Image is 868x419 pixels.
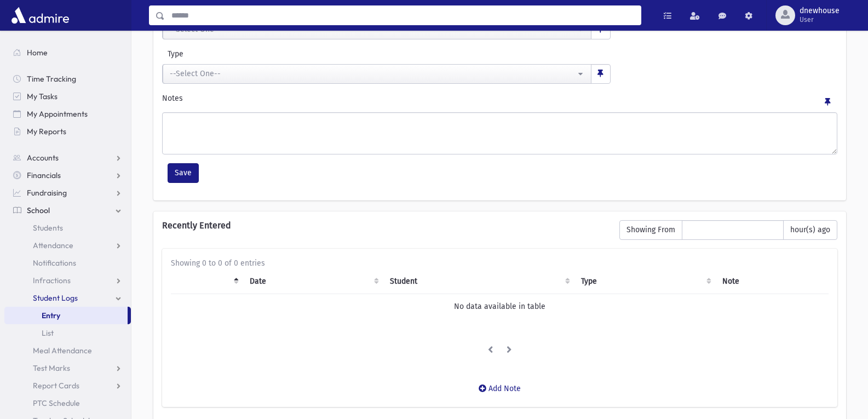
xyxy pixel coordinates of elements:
[27,91,58,101] span: My Tasks
[800,15,840,24] span: User
[33,223,63,233] span: Students
[4,44,131,61] a: Home
[27,109,88,119] span: My Appointments
[4,307,128,324] a: Entry
[4,377,131,394] a: Report Cards
[42,311,60,320] span: Entry
[33,398,80,408] span: PTC Schedule
[33,275,71,285] span: Infractions
[171,257,829,269] div: Showing 0 to 0 of 0 entries
[9,4,72,26] img: AdmirePro
[472,378,528,398] button: Add Note
[619,220,682,240] span: Showing From
[783,220,837,240] span: hour(s) ago
[27,48,48,58] span: Home
[33,293,78,303] span: Student Logs
[4,167,131,184] a: Financials
[4,202,131,219] a: School
[4,219,131,237] a: Students
[33,258,76,268] span: Notifications
[171,294,829,319] td: No data available in table
[162,220,608,231] h6: Recently Entered
[33,363,70,373] span: Test Marks
[33,381,79,391] span: Report Cards
[4,149,131,167] a: Accounts
[27,188,67,198] span: Fundraising
[4,394,131,412] a: PTC Schedule
[162,48,386,60] label: Type
[4,123,131,140] a: My Reports
[383,269,574,294] th: Student: activate to sort column ascending
[33,240,73,250] span: Attendance
[4,254,131,272] a: Notifications
[27,127,66,136] span: My Reports
[27,205,50,215] span: School
[162,93,183,108] label: Notes
[243,269,384,294] th: Date: activate to sort column ascending
[168,163,199,183] button: Save
[716,269,829,294] th: Note
[27,74,76,84] span: Time Tracking
[4,342,131,359] a: Meal Attendance
[4,88,131,105] a: My Tasks
[4,272,131,289] a: Infractions
[4,237,131,254] a: Attendance
[163,64,591,84] button: --Select One--
[165,5,641,25] input: Search
[27,170,61,180] span: Financials
[27,153,59,163] span: Accounts
[4,324,131,342] a: List
[170,68,576,79] div: --Select One--
[800,7,840,15] span: dnewhouse
[33,346,92,355] span: Meal Attendance
[4,105,131,123] a: My Appointments
[4,289,131,307] a: Student Logs
[4,359,131,377] a: Test Marks
[42,328,54,338] span: List
[4,184,131,202] a: Fundraising
[574,269,716,294] th: Type: activate to sort column ascending
[4,70,131,88] a: Time Tracking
